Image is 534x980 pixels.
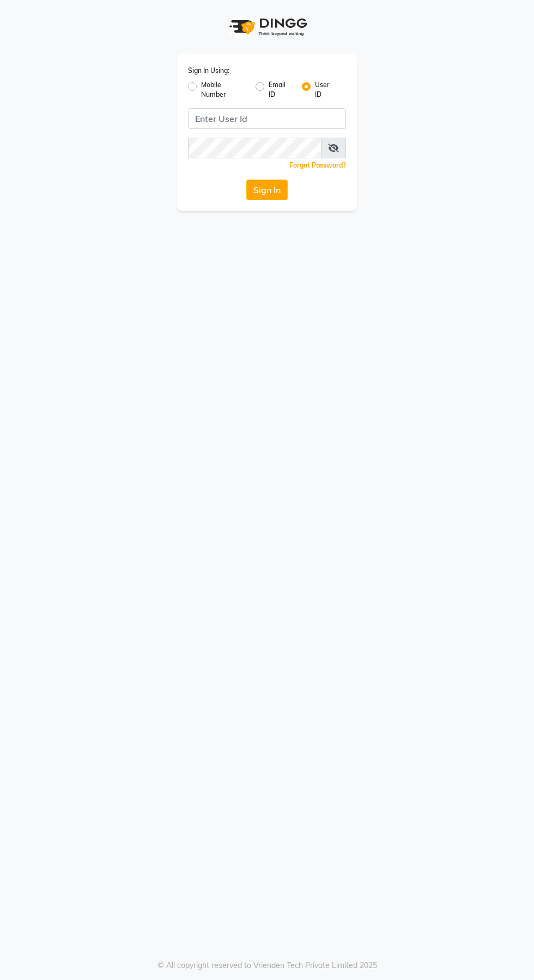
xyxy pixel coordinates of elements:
a: Forgot Password? [289,161,346,169]
input: Username [188,138,321,158]
input: Username [188,108,346,129]
button: Sign In [246,180,288,200]
label: Mobile Number [201,80,247,100]
img: logo1.svg [223,11,311,43]
label: Email ID [269,80,293,100]
label: User ID [315,80,337,100]
label: Sign In Using: [188,66,229,76]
